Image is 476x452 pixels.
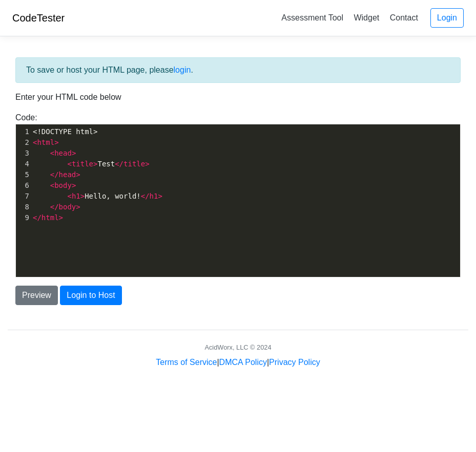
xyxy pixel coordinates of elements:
[54,149,72,157] span: head
[72,160,93,168] span: title
[16,126,31,137] div: 1
[16,202,31,212] div: 8
[76,170,80,179] span: >
[33,127,97,136] span: <!DOCTYPE html>
[67,160,71,168] span: <
[16,191,31,202] div: 7
[72,192,80,200] span: h1
[349,9,383,26] a: Widget
[269,358,320,367] a: Privacy Policy
[141,192,150,200] span: </
[8,112,468,277] div: Code:
[59,213,63,222] span: >
[156,358,217,367] a: Terms of Service
[60,286,121,305] button: Login to Host
[50,203,59,211] span: </
[50,170,59,179] span: </
[50,181,54,189] span: <
[33,138,37,146] span: <
[115,160,123,168] span: </
[15,91,461,103] p: Enter your HTML code below
[430,8,464,28] a: Login
[150,192,158,200] span: h1
[204,342,271,352] div: AcidWorx, LLC © 2024
[12,12,65,24] a: CodeTester
[16,180,31,191] div: 6
[59,203,76,211] span: body
[93,160,97,168] span: >
[16,159,31,169] div: 4
[42,213,59,222] span: html
[123,160,145,168] span: title
[33,213,42,222] span: </
[219,358,267,367] a: DMCA Policy
[15,286,58,305] button: Preview
[33,160,150,168] span: Test
[158,192,162,200] span: >
[50,149,54,157] span: <
[33,192,162,200] span: Hello, world!
[76,203,80,211] span: >
[145,160,149,168] span: >
[16,137,31,148] div: 2
[156,356,320,369] div: | |
[16,148,31,159] div: 3
[80,192,85,200] span: >
[386,9,422,26] a: Contact
[72,149,76,157] span: >
[15,57,461,83] div: To save or host your HTML page, please .
[72,181,76,189] span: >
[174,66,191,74] a: login
[16,212,31,223] div: 9
[67,192,71,200] span: <
[59,170,76,179] span: head
[37,138,54,146] span: html
[54,181,72,189] span: body
[54,138,58,146] span: >
[277,9,347,26] a: Assessment Tool
[16,169,31,180] div: 5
